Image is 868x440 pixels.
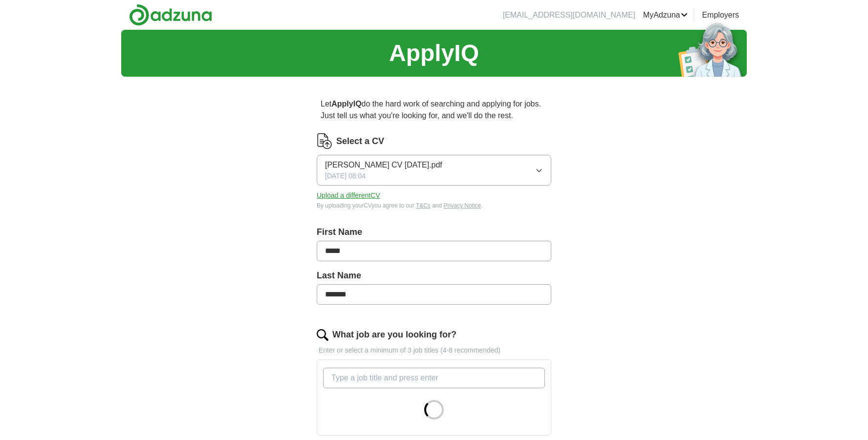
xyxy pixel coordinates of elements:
img: CV Icon [317,133,332,149]
label: Select a CV [336,135,384,148]
li: [EMAIL_ADDRESS][DOMAIN_NAME] [503,9,635,21]
label: First Name [317,226,551,239]
span: [DATE] 08:04 [325,171,366,181]
h1: ApplyIQ [389,36,479,71]
img: Adzuna logo [129,4,212,26]
a: Privacy Notice [444,202,481,209]
img: search.png [317,329,328,341]
a: Employers [702,9,739,21]
strong: ApplyIQ [331,100,361,108]
button: Upload a differentCV [317,190,380,201]
div: By uploading your CV you agree to our and . [317,201,551,210]
label: Last Name [317,269,551,282]
p: Let do the hard work of searching and applying for jobs. Just tell us what you're looking for, an... [317,94,551,126]
input: Type a job title and press enter [323,368,545,388]
label: What job are you looking for? [332,328,456,341]
p: Enter or select a minimum of 3 job titles (4-8 recommended) [317,345,551,356]
a: T&Cs [416,202,431,209]
button: [PERSON_NAME] CV [DATE].pdf[DATE] 08:04 [317,155,551,186]
a: MyAdzuna [643,9,688,21]
span: [PERSON_NAME] CV [DATE].pdf [325,159,442,171]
